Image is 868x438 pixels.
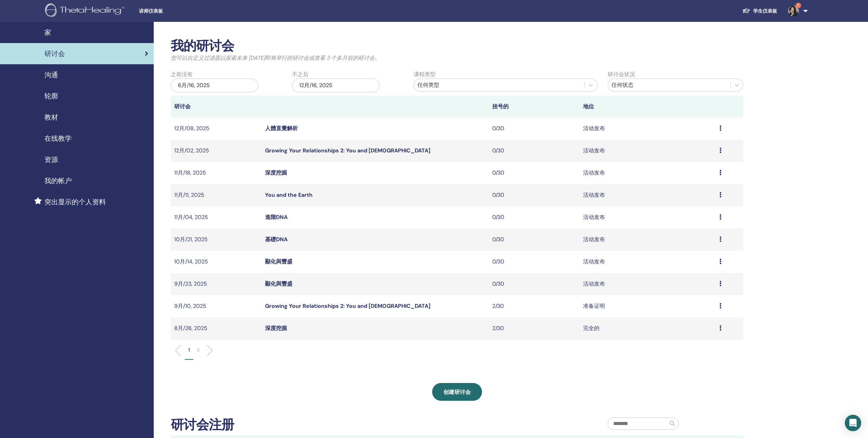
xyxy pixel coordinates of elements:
[171,251,262,273] td: 10月/14, 2025
[171,295,262,317] td: 9月/10, 2025
[580,162,716,184] td: 活动发布
[265,125,298,132] a: 人體直覺解析
[44,49,65,59] span: 研讨会
[796,3,801,8] span: 1
[197,346,199,354] p: 2
[580,184,716,206] td: 活动发布
[171,317,262,340] td: 8月/26, 2025
[432,383,482,401] a: 创建研讨会
[292,79,380,92] div: 12月/16, 2025
[845,415,861,431] div: Open Intercom Messenger
[292,70,308,79] label: 不之后
[44,27,51,38] span: 家
[580,251,716,273] td: 活动发布
[417,81,581,89] div: 任何类型
[265,169,287,176] a: 深度挖掘
[265,258,292,265] a: 顯化與豐盛
[489,206,580,229] td: 0/30
[580,206,716,229] td: 活动发布
[265,302,430,310] a: Growing Your Relationships 2: You and [DEMOGRAPHIC_DATA]
[580,317,716,340] td: 完全的
[265,280,292,287] a: 顯化與豐盛
[171,38,743,54] h2: 我的研讨会
[265,147,430,154] a: Growing Your Relationships 2: You and [DEMOGRAPHIC_DATA]
[44,197,106,207] span: 突出显示的个人资料
[580,295,716,317] td: 准备证明
[171,229,262,251] td: 10月/21, 2025
[188,346,190,354] p: 1
[489,162,580,184] td: 0/30
[139,8,242,15] span: 讲师仪表板
[737,5,783,17] a: 学生仪表板
[265,214,288,221] a: 進階DNA
[171,206,262,229] td: 11月/04, 2025
[171,184,262,206] td: 11月/11, 2025
[414,70,436,79] label: 课程类型
[788,5,799,16] img: default.jpg
[580,96,716,118] th: 地位
[580,140,716,162] td: 活动发布
[489,140,580,162] td: 0/30
[443,388,471,396] span: 创建研讨会
[580,118,716,140] td: 活动发布
[489,229,580,251] td: 0/30
[171,96,262,118] th: 研讨会
[45,3,127,19] img: logo.png
[171,70,193,79] label: 之前没有
[489,273,580,295] td: 0/30
[171,79,258,92] div: 6月/16, 2025
[489,96,580,118] th: 挂号的
[489,118,580,140] td: 0/30
[44,133,72,143] span: 在线教学
[44,176,72,186] span: 我的帐户
[44,154,58,165] span: 资源
[611,81,727,89] div: 任何状态
[171,140,262,162] td: 12月/02, 2025
[171,54,743,62] p: 您可以自定义过滤器以探索未来 [DATE]即将举行的研讨会或查看 3 个多月前的研讨会。
[489,317,580,340] td: 2/30
[489,184,580,206] td: 0/30
[608,70,635,79] label: 研讨会状况
[489,295,580,317] td: 2/30
[265,325,287,332] a: 深度挖掘
[171,118,262,140] td: 12月/08, 2025
[580,229,716,251] td: 活动发布
[44,112,58,122] span: 教材
[171,417,234,433] h2: 研讨会注册
[742,8,750,14] img: graduation-cap-white.svg
[171,273,262,295] td: 9月/23, 2025
[489,251,580,273] td: 0/30
[580,273,716,295] td: 活动发布
[44,91,58,101] span: 轮廓
[265,236,288,243] a: 基礎DNA
[171,162,262,184] td: 11月/18, 2025
[44,70,58,80] span: 沟通
[265,191,313,199] a: You and the Earth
